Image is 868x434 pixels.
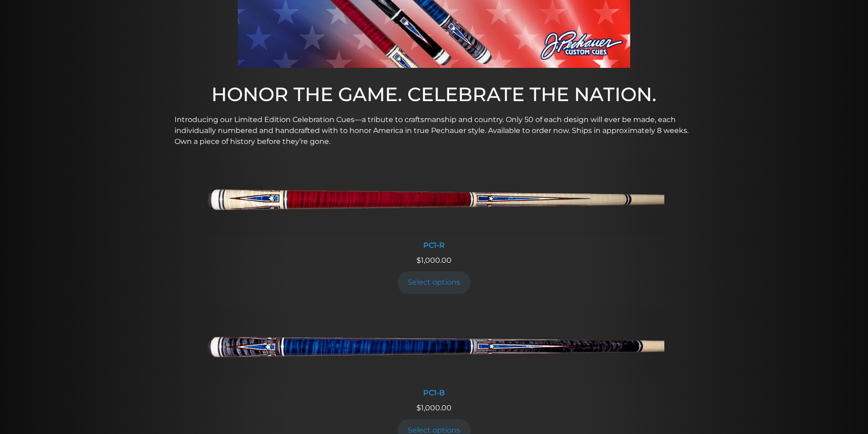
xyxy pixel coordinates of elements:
[204,241,664,250] div: PC1-R
[204,388,664,397] div: PC1-B
[416,403,452,412] span: 1,000.00
[204,159,664,255] a: PC1-R PC1-R
[175,114,694,147] p: Introducing our Limited Edition Celebration Cues—a tribute to craftsmanship and country. Only 50 ...
[416,256,421,265] span: $
[204,306,664,403] a: PC1-B PC1-B
[204,159,664,235] img: PC1-R
[204,306,664,383] img: PC1-B
[416,403,421,412] span: $
[397,271,471,294] a: Add to cart: “PC1-R”
[416,256,452,265] span: 1,000.00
